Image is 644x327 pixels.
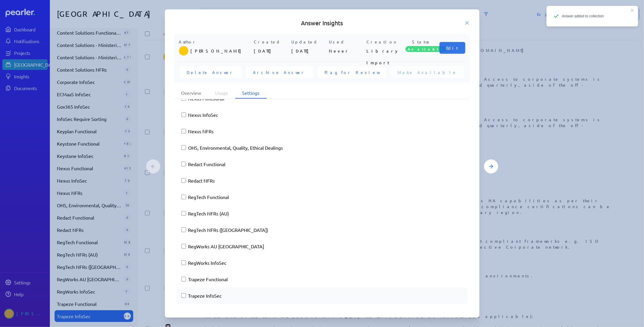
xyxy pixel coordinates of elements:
[447,45,458,51] span: Edit
[187,69,234,75] span: Delete Answer
[367,39,402,45] p: Creation
[292,45,327,57] p: [DATE]
[188,243,463,250] label: RegWorks AU [GEOGRAPHIC_DATA]
[484,159,498,173] button: Next Answer
[254,39,289,45] p: Created
[188,292,463,299] label: Trapeze InfoSec
[562,14,604,18] span: Answer added to collection
[146,159,160,173] button: Previous Answer
[246,66,313,78] button: Archive Answer
[179,46,188,55] img: Scott Hay
[367,45,402,57] p: Library Import
[174,19,470,27] h5: Answer Insights
[208,87,235,99] li: Usage
[188,259,463,266] label: RegWorks InfoSec
[188,161,463,168] label: Redact Functional
[180,66,241,78] button: Delete Answer
[179,39,252,45] p: Author
[325,69,379,75] span: Flag for Review
[188,177,463,184] label: Redact NFRs
[631,8,635,13] button: close
[188,276,463,283] label: Trapeze Functional
[391,66,464,78] button: Make Available
[253,69,306,75] span: Archive Answer
[188,193,463,200] label: RegTech Functional
[254,45,289,57] p: [DATE]
[188,128,463,135] label: Nexus NFRs
[188,210,463,217] label: RegTech NFRs (AU)
[188,111,463,118] label: Nexus InfoSec
[292,39,327,45] p: Updated
[329,39,364,45] p: Used
[440,42,465,54] button: Edit
[405,46,446,52] span: Available
[318,66,386,78] button: Flag for Review
[398,69,457,75] span: Make Available
[329,45,364,57] p: Never
[191,45,252,57] p: [PERSON_NAME]
[188,144,463,151] label: OHS, Environmental, Quality, Ethical Dealings
[188,226,463,233] label: RegTech NFRs ([GEOGRAPHIC_DATA])
[235,87,267,99] li: Settings
[404,39,440,45] p: Status
[174,87,208,99] li: Overview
